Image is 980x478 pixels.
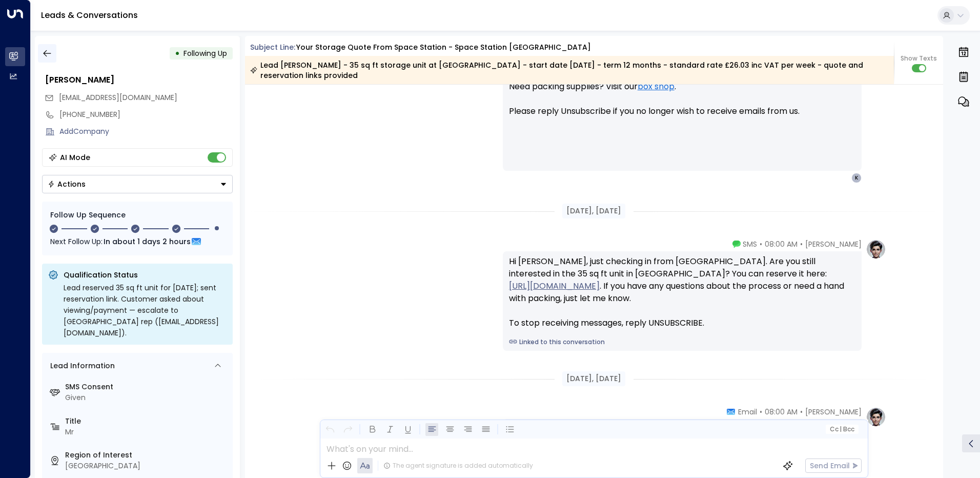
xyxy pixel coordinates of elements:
div: Given [65,392,229,403]
span: 08:00 AM [765,239,798,249]
span: Email [738,407,757,417]
button: Actions [42,175,233,193]
div: [DATE], [DATE] [562,371,625,386]
div: AI Mode [60,152,90,163]
div: Lead reserved 35 sq ft unit for [DATE]; sent reservation link. Customer asked about viewing/payme... [64,282,227,338]
span: [PERSON_NAME] [805,239,862,249]
div: • [175,44,180,63]
div: Mr [65,427,229,437]
img: profile-logo.png [866,239,886,260]
span: In about 1 days 2 hours [104,236,191,247]
span: krystian.langa@gmail.com [59,92,177,103]
div: Lead [PERSON_NAME] - 35 sq ft storage unit at [GEOGRAPHIC_DATA] - start date [DATE] - term 12 mon... [250,60,888,81]
div: Lead Information [47,361,115,371]
button: Redo [341,423,354,436]
div: The agent signature is added automatically [383,461,533,470]
span: 08:00 AM [765,407,798,417]
a: [URL][DOMAIN_NAME] [509,280,600,292]
span: • [800,239,803,249]
div: Button group with a nested menu [42,175,233,193]
span: SMS [743,239,757,249]
div: Hi [PERSON_NAME], just checking in from [GEOGRAPHIC_DATA]. Are you still interested in the 35 sq ... [509,255,855,329]
span: • [760,407,762,417]
span: Following Up [183,48,227,58]
div: Follow Up Sequence [50,210,224,221]
span: Show Texts [901,54,937,63]
span: Subject Line: [250,42,295,52]
div: Your storage quote from Space Station - Space Station [GEOGRAPHIC_DATA] [296,42,591,53]
button: Cc|Bcc [825,425,858,434]
div: [DATE], [DATE] [562,204,625,218]
label: Region of Interest [65,450,229,461]
img: profile-logo.png [866,407,886,427]
a: Leads & Conversations [41,9,138,21]
div: [GEOGRAPHIC_DATA] [65,461,229,471]
div: Next Follow Up: [50,236,224,247]
div: AddCompany [59,126,233,137]
div: [PHONE_NUMBER] [59,109,233,120]
p: Qualification Status [64,270,227,280]
span: | [840,426,842,433]
span: [EMAIL_ADDRESS][DOMAIN_NAME] [59,92,177,103]
span: • [760,239,762,249]
span: Cc Bcc [829,426,854,433]
span: [PERSON_NAME] [805,407,862,417]
a: Linked to this conversation [509,337,855,347]
button: Undo [323,423,336,436]
div: Actions [48,180,86,189]
a: box shop [638,81,675,93]
div: [PERSON_NAME] [45,74,233,86]
div: K [851,173,862,183]
label: SMS Consent [65,382,229,392]
label: Title [65,416,229,427]
span: • [800,407,803,417]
